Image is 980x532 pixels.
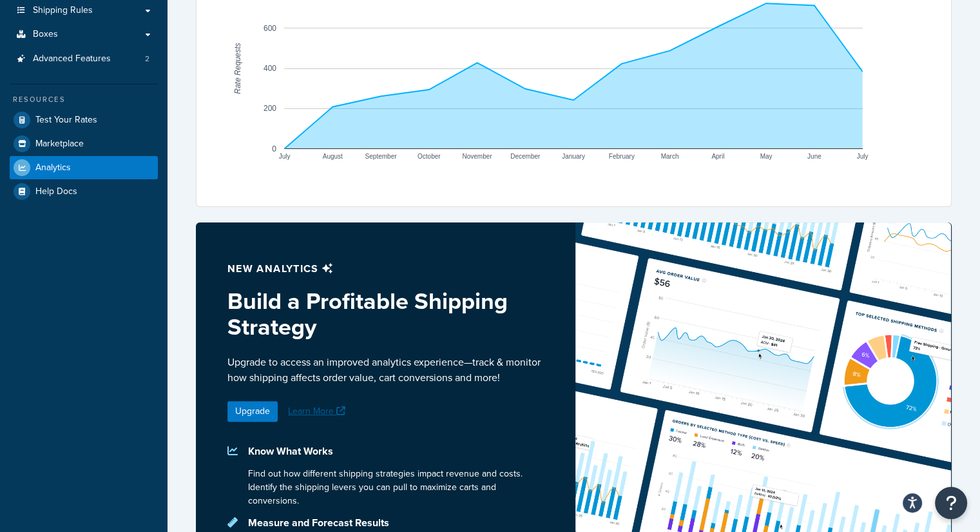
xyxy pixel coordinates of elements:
text: November [462,153,492,160]
text: December [510,153,541,160]
div: Resources [10,94,158,105]
text: March [661,153,679,160]
a: Help Docs [10,180,158,203]
span: Test Your Rates [35,115,97,126]
text: April [711,153,724,160]
a: Analytics [10,156,158,179]
span: Shipping Rules [33,5,93,16]
text: July [279,153,291,160]
a: Learn More [288,404,349,418]
text: October [418,153,441,160]
text: September [365,153,398,160]
p: New analytics [227,260,543,278]
button: Open Resource Center [935,487,967,519]
h3: Build a Profitable Shipping Strategy [227,288,543,339]
span: Help Docs [35,186,77,197]
text: August [323,153,343,160]
li: Advanced Features [10,47,158,71]
p: Find out how different shipping strategies impact revenue and costs. Identify the shipping levers... [248,467,543,507]
p: Upgrade to access an improved analytics experience—track & monitor how shipping affects order val... [227,355,543,386]
a: Marketplace [10,132,158,155]
span: 2 [145,54,149,64]
text: February [609,153,635,160]
text: January [562,153,585,160]
text: 200 [264,104,276,113]
text: July [857,153,869,160]
text: June [807,153,821,160]
p: Measure and Forecast Results [248,514,543,532]
text: May [760,153,773,160]
text: 600 [264,24,276,33]
span: Advanced Features [33,54,111,64]
a: Test Your Rates [10,108,158,132]
a: Upgrade [227,401,278,422]
p: Know What Works [248,442,543,460]
span: Analytics [35,163,71,173]
a: Boxes [10,23,158,46]
text: Rate Requests [233,43,242,94]
text: 0 [272,144,276,153]
a: Advanced Features2 [10,47,158,71]
text: 400 [264,64,276,73]
span: Marketplace [35,139,84,150]
span: Boxes [33,29,58,40]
